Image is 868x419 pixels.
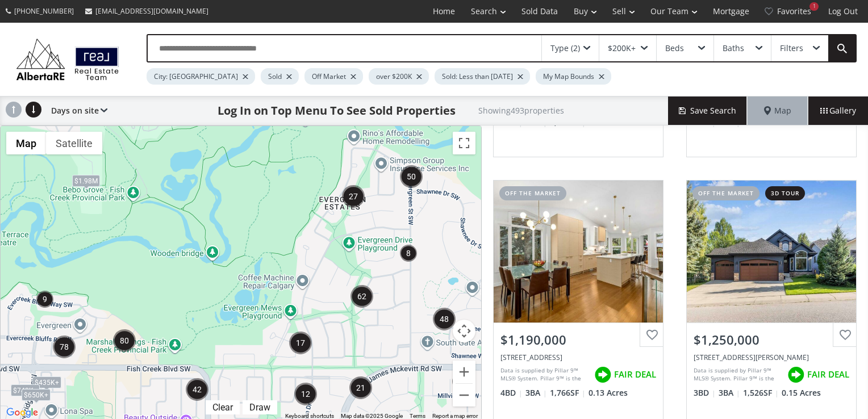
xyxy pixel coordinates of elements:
div: 8 [400,245,417,262]
div: 48 [433,308,456,330]
button: Save Search [668,97,748,125]
img: rating icon [784,363,807,386]
div: Gallery [808,97,868,125]
img: rating icon [591,363,614,386]
span: [EMAIL_ADDRESS][DOMAIN_NAME] [95,6,208,16]
span: 1,766 SF [550,387,586,399]
div: $1.98M [72,175,100,187]
div: 12 [294,383,317,405]
div: City: [GEOGRAPHIC_DATA] [147,68,255,85]
div: Sold: Less than [DATE] [435,68,530,85]
div: 1 [809,2,819,11]
div: Click to clear. [206,402,240,413]
a: Terms [410,413,425,419]
div: My Map Bounds [536,68,611,85]
span: Map [764,105,791,116]
div: $740K+ [11,384,40,396]
div: Draw [247,402,273,413]
h1: Log In on Top Menu To See Sold Properties [218,103,456,119]
button: Show street map [6,132,46,154]
div: 9 [36,291,53,308]
span: 0.15 Acres [782,387,821,399]
span: FAIR DEAL [614,368,656,380]
div: Clear [210,402,236,413]
div: Baths [723,44,744,52]
div: 50 [400,165,423,188]
div: 62 [350,285,373,308]
span: 3 BA [719,387,740,399]
span: [PHONE_NUMBER] [14,6,74,16]
span: 0.13 Acres [589,387,628,399]
div: over $200K [369,68,429,85]
div: 1551 Evergreen Hill SW, Calgary, AB t2y 2r7 [694,353,849,362]
span: 3 BD [694,387,716,399]
div: Data is supplied by Pillar 9™ MLS® System. Pillar 9™ is the owner of the copyright in its MLS® Sy... [500,366,589,383]
div: Click to draw. [243,402,277,413]
div: $1,190,000 [500,331,656,349]
span: FAIR DEAL [807,368,849,380]
button: Zoom in [453,361,475,383]
span: 1,526 SF [743,387,779,399]
a: [EMAIL_ADDRESS][DOMAIN_NAME] [80,1,214,22]
button: Zoom out [453,384,475,407]
div: $435K+ [32,376,61,388]
div: Days on site [45,97,107,125]
div: 42 [186,378,208,401]
span: 3 BA [525,387,547,399]
div: 27 [342,185,365,208]
span: 4 BD [500,387,523,399]
button: Toggle fullscreen view [453,132,475,154]
div: 80 [113,329,136,352]
div: 78 [53,336,76,358]
h2: Showing 493 properties [478,106,564,115]
div: 1414 Shawnee Drive SW, Calgary, AB T2Y 2V1 [500,353,656,362]
img: Logo [11,36,124,82]
span: Gallery [820,105,856,116]
span: Map data ©2025 Google [341,413,403,419]
div: Map [748,97,808,125]
div: 21 [349,376,372,399]
div: Type (2) [550,44,580,52]
div: Beds [665,44,684,52]
div: Off Market [304,68,363,85]
div: Sold [261,68,299,85]
a: Report a map error [432,413,478,419]
div: $1,250,000 [694,331,849,349]
div: Filters [780,44,803,52]
button: Map camera controls [453,320,475,342]
div: Data is supplied by Pillar 9™ MLS® System. Pillar 9™ is the owner of the copyright in its MLS® Sy... [694,366,782,383]
button: Show satellite imagery [46,132,102,154]
div: 9 [452,373,469,390]
div: $200K+ [608,44,636,52]
div: 17 [289,332,312,354]
div: $650K+ [22,389,51,401]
